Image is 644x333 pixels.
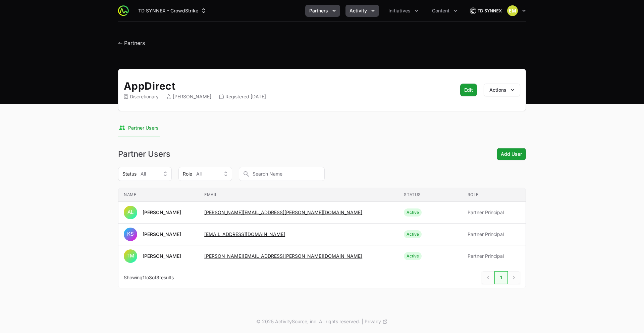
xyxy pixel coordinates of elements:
[204,231,285,237] a: [EMAIL_ADDRESS][DOMAIN_NAME]
[143,253,181,259] div: [PERSON_NAME]
[178,167,232,181] button: RoleAll
[124,80,448,92] h2: AppDirect
[464,86,473,94] span: Edit
[384,5,423,17] div: Initiatives menu
[398,188,462,202] th: Status
[204,209,362,215] a: [PERSON_NAME][EMAIL_ADDRESS][PERSON_NAME][DOMAIN_NAME]
[507,5,518,16] img: Eric Mingus
[149,275,152,280] span: 3
[124,206,137,219] svg: Aaron Lee
[428,5,462,17] div: Content menu
[219,93,266,100] div: Registered [DATE]
[494,271,508,284] a: 1
[118,5,129,16] img: ActivitySource
[432,7,449,14] span: Content
[143,209,181,216] div: [PERSON_NAME]
[118,150,170,158] h1: Partner Users
[305,5,340,17] div: Partners menu
[118,40,145,46] a: ← Partners
[134,5,211,17] div: Supplier switch menu
[129,5,462,17] div: Main navigation
[305,5,340,17] button: Partners
[124,228,137,241] svg: Kaileen Shoemaker
[156,275,159,280] span: 3
[143,275,145,280] span: 1
[388,7,411,14] span: Initiatives
[196,171,202,177] span: All
[345,5,379,17] button: Activity
[127,231,134,237] text: KS
[497,148,526,160] button: Add User
[468,231,520,238] span: Partner Principal
[199,188,398,202] th: Email
[124,93,159,100] div: Discretionary
[143,231,181,238] div: [PERSON_NAME]
[118,119,526,137] nav: Tabs
[126,252,135,259] text: TM
[118,188,199,202] th: Name
[124,274,174,281] p: Showing to of results
[362,318,363,325] span: |
[365,318,388,325] a: Privacy
[128,125,159,131] span: Partner Users
[350,7,367,14] span: Activity
[468,253,520,259] span: Partner Principal
[345,5,379,17] div: Activity menu
[118,119,160,137] a: Partner Users
[309,7,328,14] span: Partners
[239,167,325,181] input: Search Name
[183,171,192,177] span: Role
[384,5,423,17] button: Initiatives
[167,93,211,100] div: [PERSON_NAME]
[134,5,211,17] button: TD SYNNEX - CrowdStrike
[462,188,526,202] th: Role
[124,249,137,263] svg: Tom Mroz
[468,209,520,216] span: Partner Principal
[470,4,502,17] img: TD SYNNEX
[141,171,146,177] span: All
[484,84,520,96] button: Actions
[127,209,133,215] text: AL
[428,5,462,17] button: Content
[204,253,362,259] a: [PERSON_NAME][EMAIL_ADDRESS][PERSON_NAME][DOMAIN_NAME]
[460,84,477,96] button: Edit
[501,150,522,158] span: Add User
[256,318,360,325] p: © 2025 ActivitySource, inc. All rights reserved.
[118,167,172,181] button: StatusAll
[122,171,137,177] span: Status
